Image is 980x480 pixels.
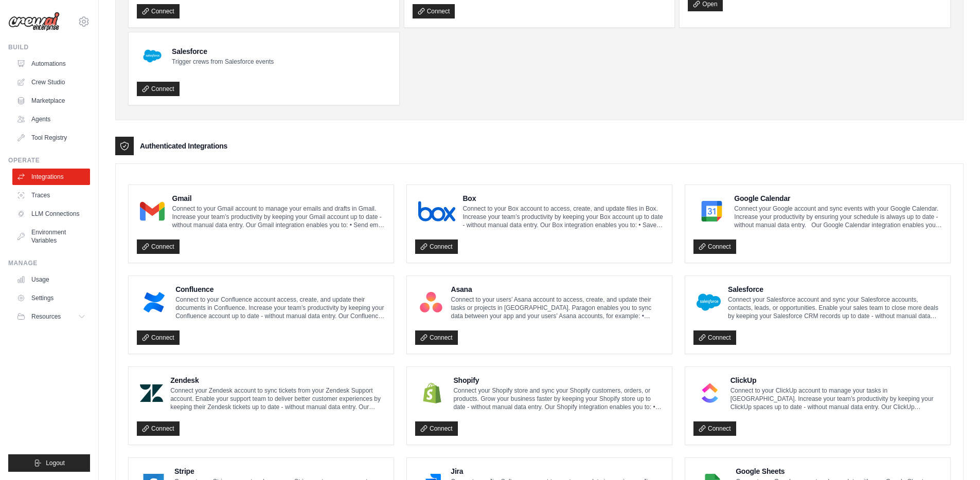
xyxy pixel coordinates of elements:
a: Connect [415,421,458,436]
img: Salesforce Logo [140,44,165,68]
h4: Google Sheets [736,466,942,476]
h4: ClickUp [730,375,942,385]
a: Marketplace [12,93,90,109]
h3: Authenticated Integrations [140,141,227,151]
img: Google Calendar Logo [697,201,727,221]
h4: Asana [451,284,664,294]
h4: Salesforce [728,284,942,294]
a: Connect [693,239,736,254]
p: Trigger crews from Salesforce events [172,58,274,66]
a: Connect [415,239,458,254]
img: Zendesk Logo [140,383,163,403]
div: Manage [8,259,90,267]
h4: Stripe [174,466,385,476]
h4: Jira [451,466,664,476]
p: Connect to your Gmail account to manage your emails and drafts in Gmail. Increase your team’s pro... [172,205,385,229]
h4: Box [462,193,664,204]
h4: Zendesk [170,375,385,385]
p: Connect to your users’ Asana account to access, create, and update their tasks or projects in [GE... [451,296,664,320]
img: ClickUp Logo [697,383,723,403]
a: Connect [137,239,180,254]
span: Resources [31,312,61,321]
a: Connect [137,330,180,345]
a: Connect [413,4,455,19]
a: Environment Variables [12,224,90,249]
a: Crew Studio [12,74,90,90]
p: Connect your Zendesk account to sync tickets from your Zendesk Support account. Enable your suppo... [170,386,385,411]
h4: Gmail [172,193,385,204]
p: Connect your Shopify store and sync your Shopify customers, orders, or products. Grow your busine... [453,386,664,411]
a: Connect [693,421,736,436]
button: Logout [8,454,90,472]
img: Shopify Logo [418,383,446,403]
h4: Salesforce [172,46,274,57]
a: Connect [137,421,180,436]
img: Box Logo [418,201,455,221]
div: Operate [8,156,90,164]
a: LLM Connections [12,206,90,222]
p: Connect to your ClickUp account to manage your tasks in [GEOGRAPHIC_DATA]. Increase your team’s p... [730,386,942,411]
a: Connect [137,4,180,19]
img: Confluence Logo [140,292,168,312]
h4: Shopify [453,375,664,385]
a: Connect [693,330,736,345]
h4: Confluence [175,284,385,294]
p: Connect your Salesforce account and sync your Salesforce accounts, contacts, leads, or opportunit... [728,296,942,320]
a: Settings [12,290,90,306]
p: Connect to your Confluence account access, create, and update their documents in Confluence. Incr... [175,296,385,320]
a: Connect [415,330,458,345]
img: Asana Logo [418,292,444,312]
img: Gmail Logo [140,201,165,221]
a: Connect [137,82,180,96]
a: Agents [12,111,90,127]
a: Usage [12,271,90,288]
a: Integrations [12,169,90,185]
a: Traces [12,187,90,204]
a: Tool Registry [12,130,90,146]
p: Connect to your Box account to access, create, and update files in Box. Increase your team’s prod... [462,205,664,229]
span: Logout [46,459,65,467]
h4: Google Calendar [734,193,942,204]
img: Salesforce Logo [697,292,721,312]
button: Resources [12,308,90,325]
div: Build [8,43,90,51]
p: Connect your Google account and sync events with your Google Calendar. Increase your productivity... [734,205,942,229]
a: Automations [12,56,90,72]
img: Logo [8,12,60,31]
